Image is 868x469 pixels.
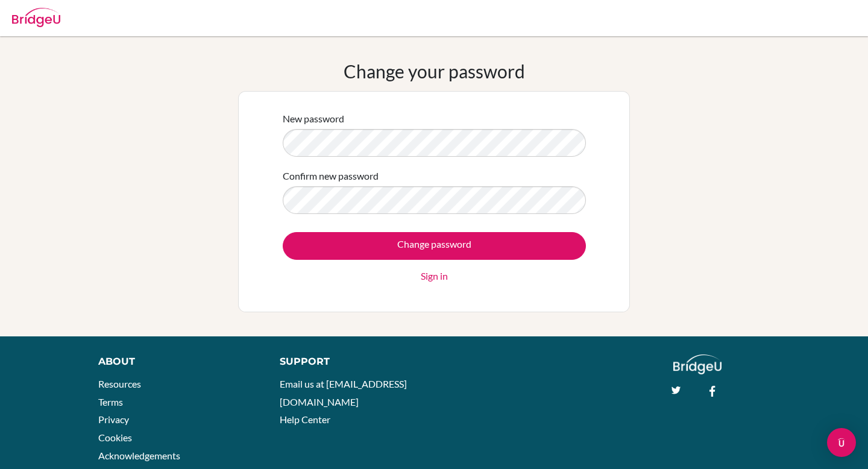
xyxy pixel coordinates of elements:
a: Help Center [280,414,330,425]
div: Support [280,354,422,369]
a: Resources [98,378,141,389]
img: logo_white@2x-f4f0deed5e89b7ecb1c2cc34c3e3d731f90f0f143d5ea2071677605dd97b5244.png [673,354,722,374]
label: Confirm new password [283,169,379,183]
a: Acknowledgements [98,450,180,461]
div: About [98,354,253,369]
a: Sign in [421,269,448,283]
h1: Change your password [344,60,525,82]
a: Email us at [EMAIL_ADDRESS][DOMAIN_NAME] [280,378,407,408]
a: Cookies [98,432,132,443]
img: Bridge-U [12,8,60,27]
a: Terms [98,396,123,408]
div: Open Intercom Messenger [827,428,856,457]
label: New password [283,112,344,126]
a: Privacy [98,414,129,425]
input: Change password [283,232,586,260]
